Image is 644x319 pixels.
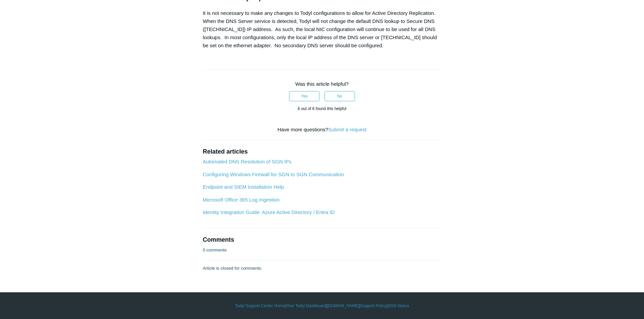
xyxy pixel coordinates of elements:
a: Submit a request [328,127,366,132]
p: 0 comments [203,247,227,254]
a: Support Policy [360,303,386,309]
a: Automated DNS Resolution of SGN IPs [203,159,292,164]
h2: Comments [203,235,442,244]
button: This article was helpful [289,91,319,101]
a: Todyl Support Center Home [235,303,285,309]
div: | | | | [126,303,518,309]
a: [DOMAIN_NAME] [327,303,359,309]
div: It is not necessary to make any changes to Todyl configurations to allow for Active Directory Rep... [203,9,442,50]
a: Endpoint and SIEM Installation Help [203,184,284,190]
h2: Related articles [203,147,442,156]
a: Microsoft Office 365 Log Ingestion [203,197,280,203]
a: Configuring Windows Firewall for SGN to SGN Communication [203,171,344,177]
p: Article is closed for comments. [203,265,262,272]
span: 6 out of 6 found this helpful [297,106,346,111]
button: This article was not helpful [325,91,355,101]
span: Was this article helpful? [295,81,349,87]
a: Identity Integration Guide: Azure Active Directory / Entra ID [203,209,335,215]
a: Your Todyl Dashboard [286,303,326,309]
div: Have more questions? [203,126,442,134]
a: SGN Status [388,303,409,309]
